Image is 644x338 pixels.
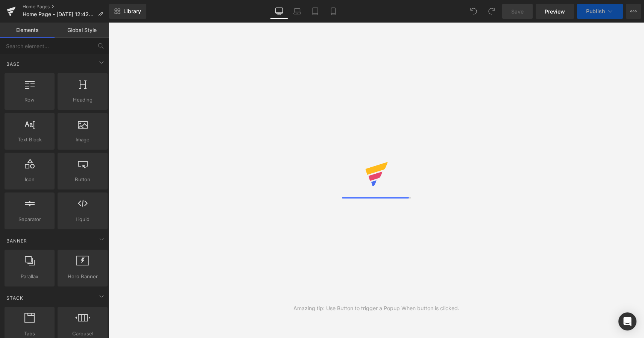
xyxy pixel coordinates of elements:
span: Home Page - [DATE] 12:42:58 [23,11,95,17]
button: Publish [577,4,623,19]
a: Home Pages [23,4,109,10]
span: Image [60,136,105,144]
a: Preview [536,4,574,19]
span: Stack [6,294,24,302]
span: Liquid [60,215,105,223]
button: Undo [466,4,481,19]
span: Parallax [7,273,52,280]
span: Separator [7,215,52,223]
div: Open Intercom Messenger [618,312,636,330]
span: Preview [545,8,565,15]
a: Tablet [306,4,324,19]
button: Redo [484,4,499,19]
span: Banner [6,237,28,244]
span: Heading [60,96,105,104]
span: Publish [586,8,605,14]
a: Global Style [55,23,109,38]
a: Desktop [270,4,288,19]
span: Text Block [7,136,52,144]
span: Icon [7,176,52,183]
span: Row [7,96,52,104]
a: New Library [109,4,146,19]
div: Amazing tip: Use Button to trigger a Popup When button is clicked. [293,304,459,312]
span: Tabs [7,330,52,338]
span: Save [511,8,524,15]
span: Carousel [60,330,105,338]
span: Library [123,8,141,15]
a: Laptop [288,4,306,19]
a: Mobile [324,4,342,19]
span: Hero Banner [60,273,105,280]
span: Button [60,176,105,183]
span: Base [6,61,20,68]
button: More [626,4,641,19]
